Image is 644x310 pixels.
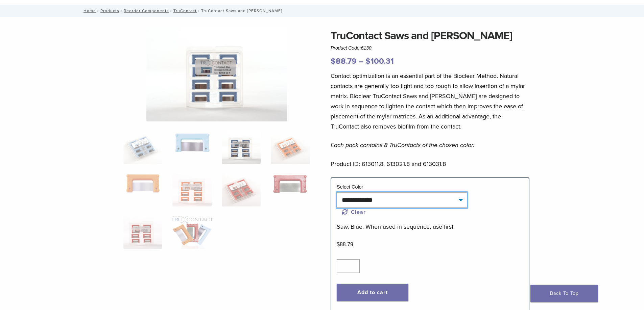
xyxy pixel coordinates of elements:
[96,9,100,12] span: /
[222,130,261,164] img: TruContact Saws and Sanders - Image 3
[172,215,211,249] img: TruContact Saws and Sanders - Image 10
[197,9,201,12] span: /
[331,159,529,169] p: Product ID: 613011.8, 613021.8 and 613031.8
[337,284,408,301] button: Add to cart
[361,45,372,51] span: 6130
[123,215,162,249] img: TruContact Saws and Sanders - Image 9
[123,173,162,194] img: TruContact Saws and Sanders - Image 5
[172,130,211,154] img: TruContact Saws and Sanders - Image 2
[271,130,310,164] img: TruContact Saws and Sanders - Image 4
[331,28,529,44] h1: TruContact Saws and [PERSON_NAME]
[172,173,211,206] img: TruContact Saws and Sanders - Image 6
[337,222,523,232] p: Saw, Blue. When used in sequence, use first.
[100,8,119,13] a: Products
[81,8,96,13] a: Home
[79,5,566,17] nav: TruContact Saws and [PERSON_NAME]
[271,173,310,195] img: TruContact Saws and Sanders - Image 8
[331,56,336,66] span: $
[331,56,357,66] bdi: 88.79
[342,209,366,216] a: Clear
[337,184,363,190] label: Select Color
[337,242,353,247] bdi: 88.79
[337,242,340,247] span: $
[331,71,529,132] p: Contact optimization is an essential part of the Bioclear Method. Natural contacts are generally ...
[331,141,474,149] em: Each pack contains 8 TruContacts of the chosen color.
[169,9,173,12] span: /
[365,56,371,66] span: $
[222,173,261,206] img: TruContact Saws and Sanders - Image 7
[365,56,394,66] bdi: 100.31
[119,9,124,12] span: /
[530,285,598,302] a: Back To Top
[359,56,363,66] span: –
[173,8,197,13] a: TruContact
[146,28,287,121] img: TruContact Saws and Sanders - Image 3
[331,45,372,51] span: Product Code:
[124,8,169,13] a: Reorder Components
[123,130,162,164] img: TruContact-Blue-2-324x324.jpg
